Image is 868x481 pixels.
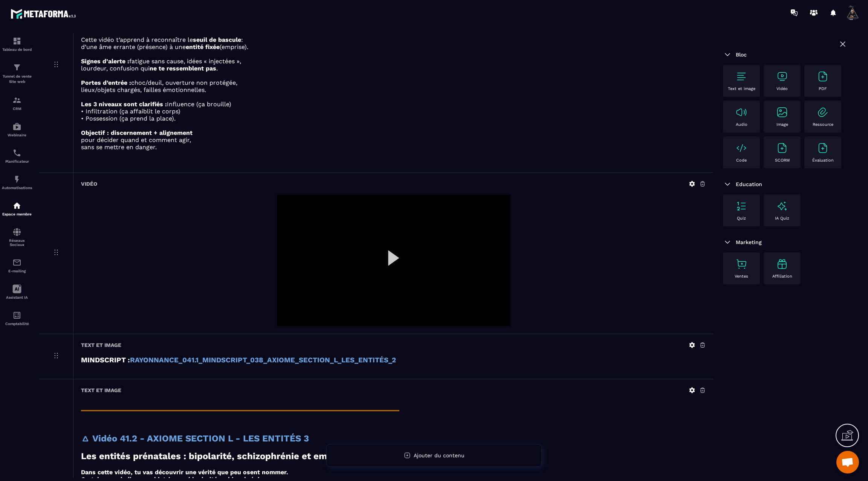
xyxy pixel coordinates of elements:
[2,47,32,52] p: Tableau de bord
[2,212,32,216] p: Espace membre
[81,401,399,412] strong: _________________________________________________________________
[735,200,747,212] img: text-image no-wra
[2,169,32,195] a: automationsautomationsAutomatisations
[776,122,788,127] p: Image
[2,269,32,273] p: E-mailing
[735,106,747,118] img: text-image no-wra
[2,159,32,163] p: Planificateur
[735,274,748,279] p: Ventes
[81,342,121,348] h6: Text et image
[11,7,78,21] img: logo
[817,106,829,118] img: text-image no-wra
[813,122,833,127] p: Ressource
[150,65,216,72] strong: ne te ressemblent pas
[776,106,788,118] img: text-image no-wra
[737,216,746,221] p: Quiz
[12,148,21,157] img: scheduler
[2,57,32,90] a: formationformationTunnel de vente Site web
[776,200,788,212] img: text-image
[12,37,21,46] img: formation
[81,129,193,136] strong: Objectif : discernement + alignement
[12,311,21,320] img: accountant
[2,295,32,299] p: Assistant IA
[735,70,747,82] img: text-image no-wra
[81,144,157,151] span: sans se mettre en danger.
[12,96,21,105] img: formation
[2,195,32,222] a: automationsautomationsEspace membre
[81,356,130,364] strong: MINDSCRIPT :
[776,142,788,154] img: text-image no-wra
[81,86,206,93] span: lieux/objets chargés, failles émotionnelles.
[723,50,732,59] img: arrow-down
[81,65,150,72] span: lourdeur, confusion qui
[723,238,732,247] img: arrow-down
[723,180,732,189] img: arrow-down
[2,143,32,169] a: schedulerschedulerPlanificateur
[776,258,788,270] img: text-image
[81,101,167,108] strong: Les 3 niveaux sont clarifiés :
[81,79,131,86] strong: Portes d’entrée :
[812,158,834,163] p: Évaluation
[776,86,788,91] p: Vidéo
[81,36,193,43] span: Cette vidéo t’apprend à reconnaître le
[772,274,792,279] p: Affiliation
[2,116,32,143] a: automationsautomationsWebinaire
[736,181,762,187] span: Education
[2,186,32,190] p: Automatisations
[81,136,191,144] span: pour décider quand et comment agir,
[736,158,747,163] p: Code
[81,469,288,476] strong: Dans cette vidéo, tu vas découvrir une vérité que peu osent nommer.
[241,36,243,43] span: :
[2,305,32,331] a: accountantaccountantComptabilité
[12,258,21,267] img: email
[736,239,762,245] span: Marketing
[12,122,21,131] img: automations
[220,43,248,50] span: (emprise).
[2,222,32,252] a: social-networksocial-networkRéseaux Sociaux
[12,228,21,237] img: social-network
[193,36,241,43] strong: seuil de bascule
[81,108,180,115] span: • Infiltration (ça affaiblit le corps)
[12,63,21,72] img: formation
[12,175,21,184] img: automations
[775,216,789,221] p: IA Quiz
[81,58,129,65] strong: Signes d’alerte :
[2,322,32,326] p: Comptabilité
[776,70,788,82] img: text-image no-wra
[167,101,231,108] span: Influence (ça brouille)
[186,43,220,50] strong: entité fixée
[735,142,747,154] img: text-image no-wra
[2,133,32,137] p: Webinaire
[728,86,755,91] p: Text et image
[2,107,32,111] p: CRM
[12,201,21,210] img: automations
[2,252,32,279] a: emailemailE-mailing
[414,452,465,458] span: Ajouter du contenu
[736,52,747,58] span: Bloc
[2,238,32,247] p: Réseaux Sociaux
[81,387,121,393] h6: Text et image
[817,70,829,82] img: text-image no-wra
[819,86,827,91] p: PDF
[2,74,32,84] p: Tunnel de vente Site web
[836,451,859,473] div: Ouvrir le chat
[81,115,176,122] span: • Possession (ça prend la place).
[81,43,186,50] span: d’une âme errante (présence) à une
[775,158,790,163] p: SCORM
[2,90,32,116] a: formationformationCRM
[130,356,396,364] a: RAYONNANCE_041.1_MINDSCRIPT_038_AXIOME_SECTION_L_LES_ENTITÉS_2
[736,122,747,127] p: Audio
[129,58,241,65] span: fatigue sans cause, idées « injectées »,
[2,31,32,57] a: formationformationTableau de bord
[81,181,97,187] h6: Vidéo
[131,79,237,86] span: choc/deuil, ouverture non protégée,
[735,258,747,270] img: text-image no-wra
[216,65,218,72] span: .
[81,433,309,444] strong: 🜂 Vidéo 41.2 - AXIOME SECTION L - LES ENTITÉS 3
[81,451,414,461] strong: Les entités prénatales : bipolarité, schizophrénie et empreintes karmiques
[2,279,32,305] a: Assistant IA
[817,142,829,154] img: text-image no-wra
